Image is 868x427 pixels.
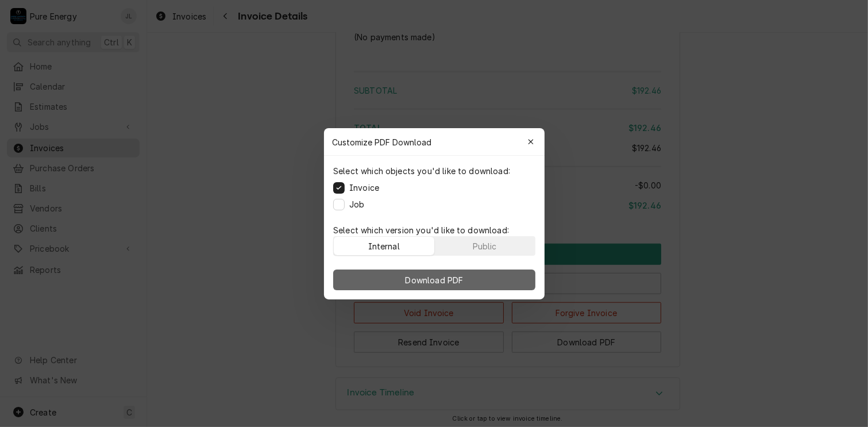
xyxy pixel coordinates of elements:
[349,182,379,194] label: Invoice
[333,224,535,236] p: Select which version you'd like to download:
[333,165,510,177] p: Select which objects you'd like to download:
[333,270,535,290] button: Download PDF
[324,128,545,156] div: Customize PDF Download
[349,198,364,210] label: Job
[472,240,496,252] div: Public
[368,240,399,252] div: Internal
[403,274,465,286] span: Download PDF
